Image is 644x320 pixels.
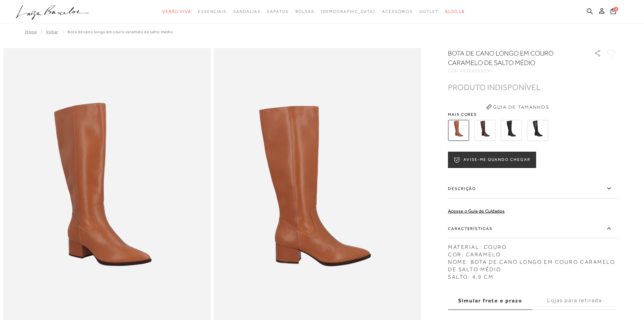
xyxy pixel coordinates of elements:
span: Bolsas [295,9,314,14]
a: BLOG LB [445,5,465,18]
a: categoryNavScreenReaderText [267,5,288,18]
span: [DEMOGRAPHIC_DATA] [321,9,375,14]
a: noSubCategoriesText [321,5,375,18]
button: 2 [609,7,618,17]
a: categoryNavScreenReaderText [420,5,438,18]
img: BOTA DE CANO LONGO EM COURO CARAMELO DE SALTO MÉDIO [448,120,469,141]
div: CÓD: [448,69,583,73]
a: Home [25,29,37,34]
div: MATERIAL: COURO COR: CARAMELO NOME: BOTA DE CANO LONGO EM COURO CARAMELO DE SALTO MÉDIO SALTO: 4,... [448,240,617,281]
img: BOTA DE CANO LONGO EM COURO PRETO DE SALTO MÉDIO [501,120,522,141]
a: Acesse o Guia de Cuidados [448,208,505,214]
span: Essenciais [198,9,226,14]
div: PRODUTO INDISPONÍVEL [448,84,541,91]
h1: BOTA DE CANO LONGO EM COURO CARAMELO DE SALTO MÉDIO [448,48,575,67]
span: Sapatos [267,9,288,14]
span: Verão Viva [162,9,191,14]
img: BOTA DE CANO LONGO EM COURO PRETO DE SALTO MÉDIO [527,120,548,141]
a: categoryNavScreenReaderText [295,5,314,18]
span: BOTA DE CANO LONGO EM COURO CARAMELO DE SALTO MÉDIO [68,29,173,34]
button: Guia de Tamanhos [484,102,551,112]
span: Sandálias [233,9,260,14]
span: 1052005529 [460,68,490,73]
a: Voltar [46,29,58,34]
a: categoryNavScreenReaderText [382,5,413,18]
button: AVISE-ME QUANDO CHEGAR [448,152,536,168]
a: categoryNavScreenReaderText [162,5,191,18]
span: 2 [614,7,618,12]
label: Características [448,219,617,238]
span: BLOG LB [445,9,465,14]
a: categoryNavScreenReaderText [198,5,226,18]
label: Descrição [448,179,617,198]
span: Outlet [420,9,438,14]
label: Lojas para retirada [532,292,617,310]
a: categoryNavScreenReaderText [233,5,260,18]
label: Simular frete e prazo [448,292,532,310]
img: BOTA DE CANO LONGO EM COURO MARROM CAFÉ DE SALTO MÉDIO [474,120,495,141]
span: Acessórios [382,9,413,14]
span: Mais cores [448,112,617,116]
